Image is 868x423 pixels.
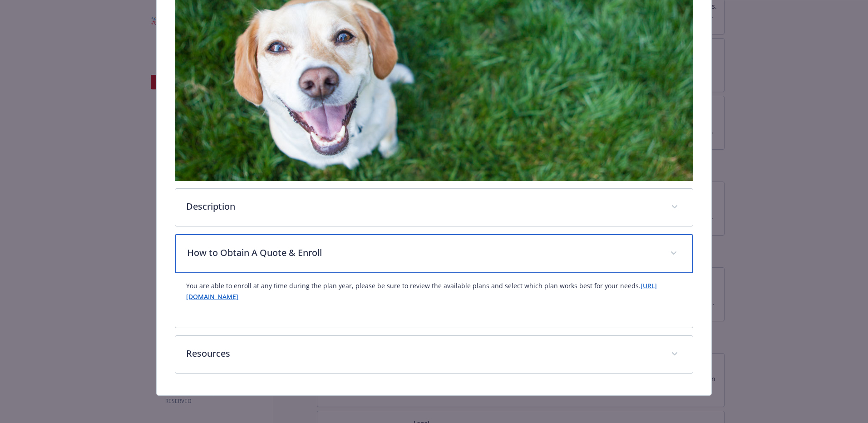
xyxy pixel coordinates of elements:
[186,280,682,302] p: You are able to enroll at any time during the plan year, please be sure to review the available p...
[175,273,693,328] div: How to Obtain A Quote & Enroll
[175,234,693,273] div: How to Obtain A Quote & Enroll
[187,246,659,260] p: How to Obtain A Quote & Enroll
[175,189,693,226] div: Description
[175,336,693,373] div: Resources
[186,347,660,360] p: Resources
[186,281,657,301] a: [URL][DOMAIN_NAME]
[186,200,660,213] p: Description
